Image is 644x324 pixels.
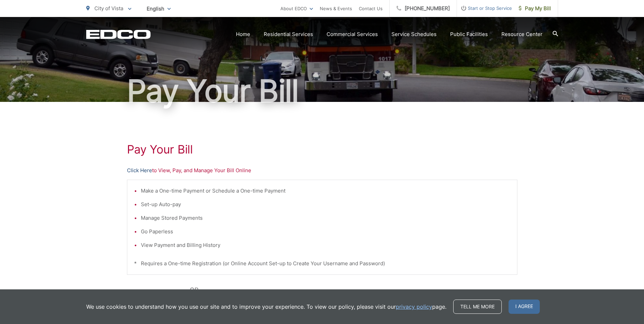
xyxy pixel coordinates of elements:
li: Make a One-time Payment or Schedule a One-time Payment [141,187,510,195]
p: * Requires a One-time Registration (or Online Account Set-up to Create Your Username and Password) [134,259,510,268]
h1: Pay Your Bill [86,74,558,108]
li: Set-up Auto-pay [141,200,510,209]
a: About EDCO [280,4,313,13]
span: Pay My Bill [519,4,551,13]
li: View Payment and Billing History [141,241,510,249]
span: I agree [509,300,540,314]
h1: Pay Your Bill [127,143,517,156]
span: City of Vista [94,5,123,12]
a: Tell me more [453,300,502,314]
a: Service Schedules [391,30,437,38]
a: Public Facilities [450,30,488,38]
a: Home [236,30,250,38]
span: English [142,3,176,15]
a: Click Here [127,166,152,175]
a: Contact Us [359,4,383,13]
a: Resource Center [501,30,542,38]
li: Manage Stored Payments [141,214,510,222]
p: - OR - [185,285,517,295]
a: EDCD logo. Return to the homepage. [86,30,151,39]
p: We use cookies to understand how you use our site and to improve your experience. To view our pol... [86,303,446,311]
a: News & Events [320,4,352,13]
a: Residential Services [264,30,313,38]
a: Commercial Services [327,30,378,38]
li: Go Paperless [141,228,510,236]
a: privacy policy [396,303,432,311]
p: to View, Pay, and Manage Your Bill Online [127,166,517,175]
